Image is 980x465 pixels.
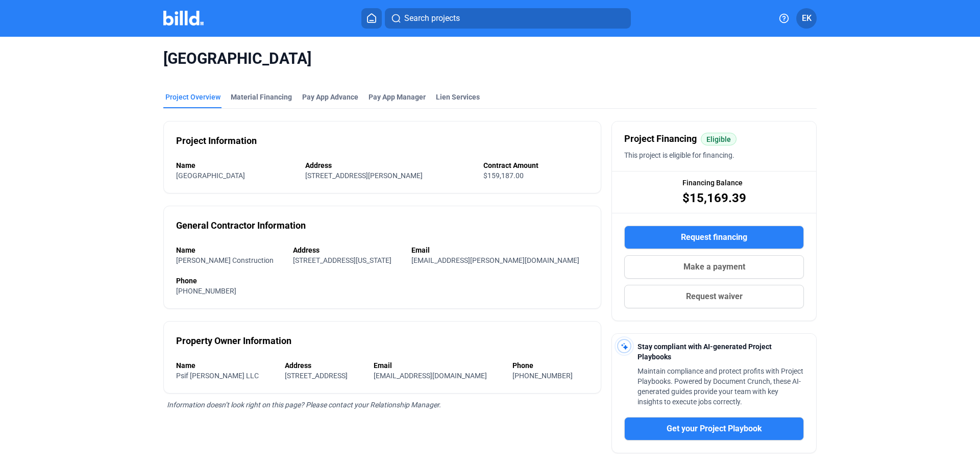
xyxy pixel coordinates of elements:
[167,401,441,409] span: Information doesn’t look right on this page? Please contact your Relationship Manager.
[176,360,275,371] div: Name
[701,133,737,145] mat-chip: Eligible
[802,12,812,25] span: EK
[624,255,804,279] button: Make a payment
[374,372,487,380] span: [EMAIL_ADDRESS][DOMAIN_NAME]
[231,92,292,102] div: Material Financing
[369,92,426,102] span: Pay App Manager
[302,92,358,102] div: Pay App Advance
[681,231,747,243] span: Request financing
[305,172,423,180] span: [STREET_ADDRESS][PERSON_NAME]
[163,11,204,26] img: Billd Company Logo
[293,256,391,264] span: [STREET_ADDRESS][US_STATE]
[176,334,291,348] div: Property Owner Information
[796,8,817,29] button: EK
[683,261,745,273] span: Make a payment
[176,287,236,295] span: [PHONE_NUMBER]
[176,276,589,286] div: Phone
[624,132,697,146] span: Project Financing
[624,151,734,159] span: This project is eligible for financing.
[293,245,401,255] div: Address
[682,178,743,188] span: Financing Balance
[163,49,817,68] span: [GEOGRAPHIC_DATA]
[176,256,274,264] span: [PERSON_NAME] Construction
[638,367,803,406] span: Maintain compliance and protect profits with Project Playbooks. Powered by Document Crunch, these...
[176,160,295,170] div: Name
[176,134,257,148] div: Project Information
[305,160,473,170] div: Address
[176,245,283,255] div: Name
[624,417,804,440] button: Get your Project Playbook
[411,256,579,264] span: [EMAIL_ADDRESS][PERSON_NAME][DOMAIN_NAME]
[512,360,589,371] div: Phone
[374,360,503,371] div: Email
[285,360,363,371] div: Address
[436,92,480,102] div: Lien Services
[624,285,804,308] button: Request waiver
[483,160,589,170] div: Contract Amount
[176,218,306,233] div: General Contractor Information
[176,172,245,180] span: [GEOGRAPHIC_DATA]
[285,372,348,380] span: [STREET_ADDRESS]
[483,172,524,180] span: $159,187.00
[667,423,762,435] span: Get your Project Playbook
[385,8,631,29] button: Search projects
[404,12,460,25] span: Search projects
[165,92,220,102] div: Project Overview
[638,342,772,361] span: Stay compliant with AI-generated Project Playbooks
[686,290,743,303] span: Request waiver
[682,190,746,206] span: $15,169.39
[411,245,589,255] div: Email
[512,372,573,380] span: [PHONE_NUMBER]
[176,372,259,380] span: Psif [PERSON_NAME] LLC
[624,226,804,249] button: Request financing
